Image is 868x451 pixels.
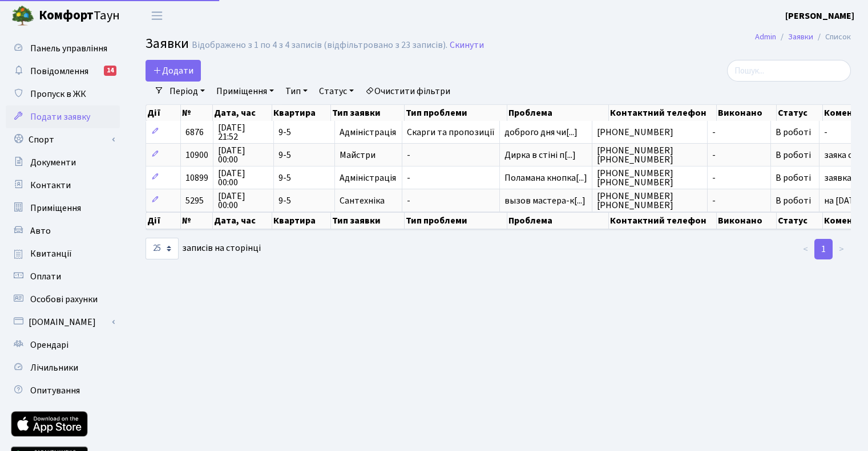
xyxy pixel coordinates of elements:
[212,82,278,101] a: Приміщення
[30,225,51,237] span: Авто
[30,179,71,192] span: Контакти
[30,111,90,123] span: Подати заявку
[776,126,811,139] span: В роботі
[717,105,777,121] th: Виконано
[776,149,811,161] span: В роботі
[146,60,201,82] a: Додати
[30,88,86,100] span: Пропуск в ЖК
[281,82,312,101] a: Тип
[777,105,823,121] th: Статус
[504,172,587,184] span: Поламана кнопка[...]
[597,146,703,164] span: [PHONE_NUMBER] [PHONE_NUMBER]
[213,105,272,121] th: Дата, час
[146,238,179,259] select: записів на сторінці
[340,196,397,205] span: Сантехніка
[165,82,209,101] a: Період
[504,194,586,207] span: вызов мастера-к[...]
[192,40,447,51] div: Відображено з 1 по 4 з 4 записів (відфільтровано з 23 записів).
[717,212,777,229] th: Виконано
[712,126,716,139] span: -
[712,194,716,207] span: -
[407,196,495,205] span: -
[340,128,397,137] span: Адміністрація
[30,339,68,351] span: Орендарі
[6,265,120,288] a: Оплати
[146,105,181,121] th: Дії
[597,192,703,210] span: [PHONE_NUMBER] [PHONE_NUMBER]
[146,238,261,259] label: записів на сторінці
[104,66,116,76] div: 14
[785,10,854,22] b: [PERSON_NAME]
[6,83,120,105] a: Пропуск в ЖК
[6,379,120,402] a: Опитування
[331,212,405,229] th: Тип заявки
[272,212,331,229] th: Квартира
[755,31,776,43] a: Admin
[30,384,80,397] span: Опитування
[39,6,120,26] span: Таун
[777,212,823,229] th: Статус
[146,34,189,54] span: Заявки
[30,65,88,78] span: Повідомлення
[727,60,851,82] input: Пошук...
[507,212,609,229] th: Проблема
[6,311,120,334] a: [DOMAIN_NAME]
[776,172,811,184] span: В роботі
[712,149,716,161] span: -
[6,197,120,220] a: Приміщення
[785,9,854,23] a: [PERSON_NAME]
[218,123,269,141] span: [DATE] 21:52
[6,334,120,356] a: Орендарі
[30,202,81,214] span: Приміщення
[30,247,72,260] span: Квитанції
[153,64,193,77] span: Додати
[597,128,703,137] span: [PHONE_NUMBER]
[185,172,208,184] span: 10899
[30,270,61,283] span: Оплати
[30,42,107,55] span: Панель управління
[712,172,716,184] span: -
[813,31,851,43] li: Список
[218,169,269,187] span: [DATE] 00:00
[407,173,495,182] span: -
[185,126,204,139] span: 6876
[30,293,98,306] span: Особові рахунки
[314,82,358,101] a: Статус
[340,173,397,182] span: Адміністрація
[405,212,507,229] th: Тип проблеми
[6,128,120,151] a: Спорт
[6,220,120,242] a: Авто
[146,212,181,229] th: Дії
[788,31,813,43] a: Заявки
[6,288,120,311] a: Особові рахунки
[278,128,330,137] span: 9-5
[738,25,868,49] nav: breadcrumb
[181,212,213,229] th: №
[776,194,811,207] span: В роботі
[361,82,455,101] a: Очистити фільтри
[407,128,495,137] span: Скарги та пропозиції
[597,169,703,187] span: [PHONE_NUMBER] [PHONE_NUMBER]
[181,105,213,121] th: №
[405,105,507,121] th: Тип проблеми
[407,151,495,160] span: -
[185,194,204,207] span: 5295
[30,156,76,169] span: Документи
[218,146,269,164] span: [DATE] 00:00
[6,151,120,174] a: Документи
[507,105,609,121] th: Проблема
[6,356,120,379] a: Лічильники
[213,212,272,229] th: Дата, час
[6,105,120,128] a: Подати заявку
[331,105,405,121] th: Тип заявки
[6,37,120,60] a: Панель управління
[340,151,397,160] span: Майстри
[272,105,331,121] th: Квартира
[30,361,78,374] span: Лічильники
[39,6,94,25] b: Комфорт
[450,40,484,51] a: Скинути
[6,60,120,83] a: Повідомлення14
[278,151,330,160] span: 9-5
[278,173,330,182] span: 9-5
[143,6,171,25] button: Переключити навігацію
